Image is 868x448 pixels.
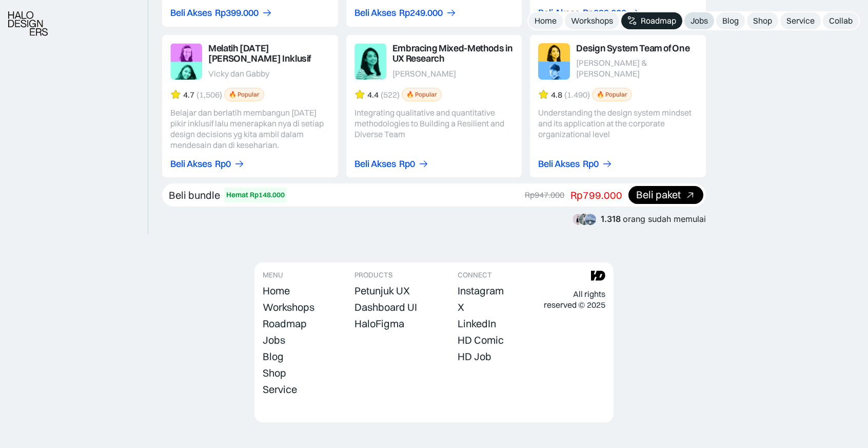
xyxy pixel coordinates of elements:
[538,8,640,18] a: Beli AksesRp299.000
[458,349,491,364] a: HD Job
[747,12,778,29] a: Shop
[170,8,212,18] div: Beli Akses
[601,214,621,224] span: 1.318
[263,284,290,298] a: Home
[535,15,557,26] div: Home
[263,367,286,379] div: Shop
[525,190,564,200] div: Rp947.000
[458,284,504,298] a: Instagram
[226,190,285,200] div: Hemat Rp148.000
[780,12,821,29] a: Service
[263,301,314,313] div: Workshops
[169,189,220,202] div: Beli bundle
[399,8,443,18] div: Rp249.000
[544,289,605,310] div: All rights reserved © 2025
[583,159,599,170] div: Rp0
[684,12,714,29] a: Jobs
[528,12,563,29] a: Home
[716,12,745,29] a: Blog
[601,214,706,224] div: orang sudah memulai
[170,159,245,170] a: Beli AksesRp0
[263,366,286,380] a: Shop
[215,8,259,18] div: Rp399.000
[354,300,417,314] a: Dashboard UI
[263,383,297,396] div: Service
[263,382,297,397] a: Service
[538,8,580,18] div: Beli Akses
[354,8,396,18] div: Beli Akses
[263,318,307,330] div: Roadmap
[458,301,464,313] div: X
[354,159,396,170] div: Beli Akses
[565,12,619,29] a: Workshops
[458,300,464,314] a: X
[621,12,682,29] a: Roadmap
[263,271,283,279] div: MENU
[571,15,613,26] div: Workshops
[354,301,417,313] div: Dashboard UI
[583,8,626,18] div: Rp299.000
[170,159,212,170] div: Beli Akses
[354,271,392,279] div: PRODUCTS
[458,316,496,331] a: LinkedIn
[786,15,815,26] div: Service
[570,189,622,202] div: Rp799.000
[263,333,285,347] a: Jobs
[354,316,404,331] a: HaloFigma
[263,349,284,364] a: Blog
[829,15,853,26] div: Collab
[263,285,290,297] div: Home
[162,183,706,207] a: Beli bundleHemat Rp148.000Rp947.000Rp799.000Beli paket
[722,15,739,26] div: Blog
[636,190,681,200] div: Beli paket
[753,15,772,26] div: Shop
[354,8,457,18] a: Beli AksesRp249.000
[170,8,272,18] a: Beli AksesRp399.000
[354,318,404,330] div: HaloFigma
[458,333,504,347] a: HD Comic
[691,15,708,26] div: Jobs
[458,350,491,363] div: HD Job
[263,300,314,314] a: Workshops
[538,159,613,170] a: Beli AksesRp0
[458,318,496,330] div: LinkedIn
[458,285,504,297] div: Instagram
[263,334,285,346] div: Jobs
[399,159,415,170] div: Rp0
[263,316,307,331] a: Roadmap
[538,159,580,170] div: Beli Akses
[263,350,284,363] div: Blog
[458,271,492,279] div: CONNECT
[458,334,504,346] div: HD Comic
[641,15,676,26] div: Roadmap
[354,159,429,170] a: Beli AksesRp0
[215,159,231,170] div: Rp0
[354,284,410,298] a: Petunjuk UX
[823,12,859,29] a: Collab
[354,285,410,297] div: Petunjuk UX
